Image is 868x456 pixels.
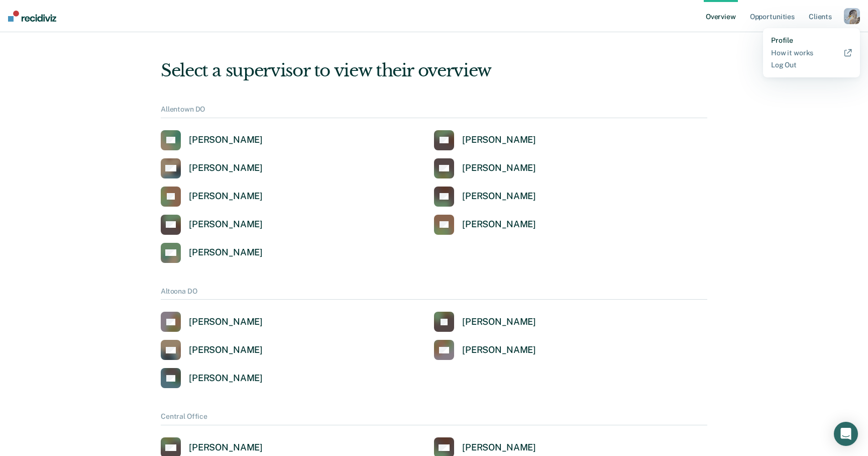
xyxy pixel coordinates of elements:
[161,215,263,235] a: [PERSON_NAME]
[771,49,852,57] a: How it works
[161,158,263,178] a: [PERSON_NAME]
[189,247,263,258] div: [PERSON_NAME]
[434,340,536,360] a: [PERSON_NAME]
[771,61,852,69] a: Log Out
[161,105,707,118] div: Allentown DO
[462,442,536,453] div: [PERSON_NAME]
[434,130,536,150] a: [PERSON_NAME]
[161,368,263,388] a: [PERSON_NAME]
[161,287,707,300] div: Altoona DO
[462,191,536,202] div: [PERSON_NAME]
[189,134,263,146] div: [PERSON_NAME]
[189,162,263,174] div: [PERSON_NAME]
[161,340,263,360] a: [PERSON_NAME]
[189,344,263,356] div: [PERSON_NAME]
[189,191,263,202] div: [PERSON_NAME]
[161,187,263,207] a: [PERSON_NAME]
[462,219,536,230] div: [PERSON_NAME]
[771,36,852,45] a: Profile
[462,162,536,174] div: [PERSON_NAME]
[434,158,536,178] a: [PERSON_NAME]
[462,344,536,356] div: [PERSON_NAME]
[8,11,56,22] img: Recidiviz
[189,316,263,328] div: [PERSON_NAME]
[834,422,858,446] div: Open Intercom Messenger
[434,187,536,207] a: [PERSON_NAME]
[189,442,263,453] div: [PERSON_NAME]
[161,60,707,81] div: Select a supervisor to view their overview
[462,134,536,146] div: [PERSON_NAME]
[161,130,263,150] a: [PERSON_NAME]
[161,412,707,425] div: Central Office
[434,215,536,235] a: [PERSON_NAME]
[161,243,263,263] a: [PERSON_NAME]
[462,316,536,328] div: [PERSON_NAME]
[189,373,263,384] div: [PERSON_NAME]
[161,312,263,332] a: [PERSON_NAME]
[434,312,536,332] a: [PERSON_NAME]
[189,219,263,230] div: [PERSON_NAME]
